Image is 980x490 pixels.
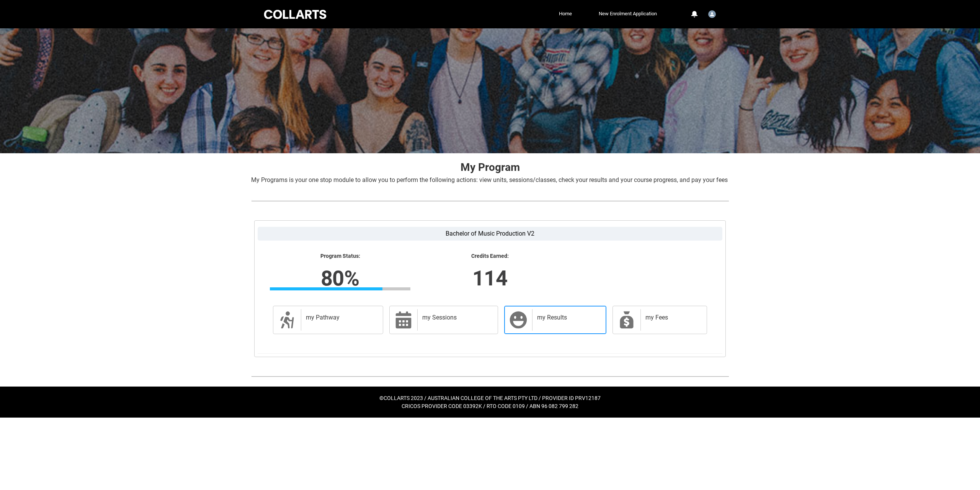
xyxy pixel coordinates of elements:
h2: my Fees [645,314,699,321]
span: My Programs is your one stop module to allow you to perform the following actions: view units, se... [251,176,728,184]
lightning-formatted-text: Program Status: [270,253,410,260]
a: my Results [504,306,606,334]
lightning-formatted-text: Credits Earned: [420,253,560,260]
label: Bachelor of Music Production V2 [258,227,722,241]
a: New Enrolment Application [597,8,659,20]
img: Student.csimcoc.20241334 [708,10,716,18]
a: my Fees [612,306,707,334]
span: Description of icon when needed [278,311,296,329]
img: REDU_GREY_LINE [251,372,729,380]
img: REDU_GREY_LINE [251,197,729,205]
button: User Profile Student.csimcoc.20241334 [706,7,718,20]
div: Progress Bar [270,287,410,290]
a: my Sessions [389,306,498,334]
strong: My Program [461,161,520,174]
a: Home [557,8,574,20]
span: My Payments [617,311,636,329]
h2: my Results [537,314,598,321]
h2: my Pathway [306,314,375,321]
a: my Pathway [273,306,383,334]
lightning-formatted-number: 80% [220,262,459,294]
lightning-formatted-number: 114 [371,262,609,294]
h2: my Sessions [422,314,490,321]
